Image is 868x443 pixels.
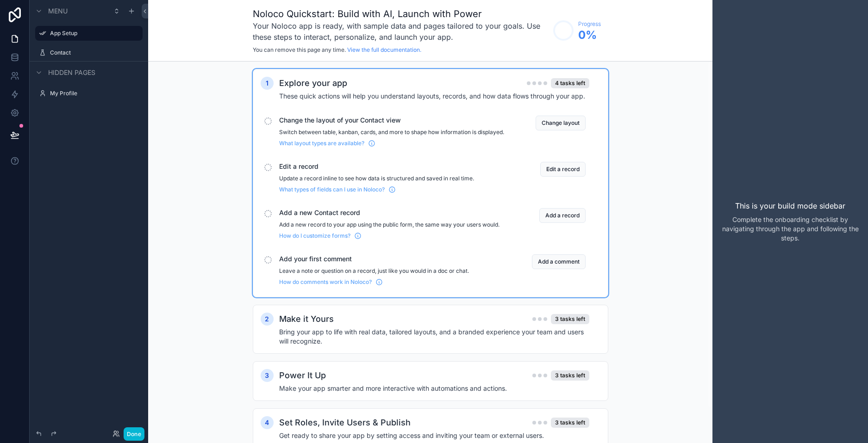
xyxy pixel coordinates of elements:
[720,215,861,243] p: Complete the onboarding checklist by navigating through the app and following the steps.
[253,46,346,53] span: You can remove this page any time.
[253,7,549,20] h1: Noloco Quickstart: Build with AI, Launch with Power
[50,30,137,37] label: App Setup
[48,68,95,77] span: Hidden pages
[50,90,141,97] label: My Profile
[253,20,549,43] h3: Your Noloco app is ready, with sample data and pages tailored to your goals. Use these steps to i...
[578,20,601,28] span: Progress
[50,49,141,56] label: Contact
[48,6,68,16] span: Menu
[578,28,601,43] span: 0 %
[735,200,845,211] p: This is your build mode sidebar
[124,427,144,441] button: Done
[347,46,421,53] a: View the full documentation.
